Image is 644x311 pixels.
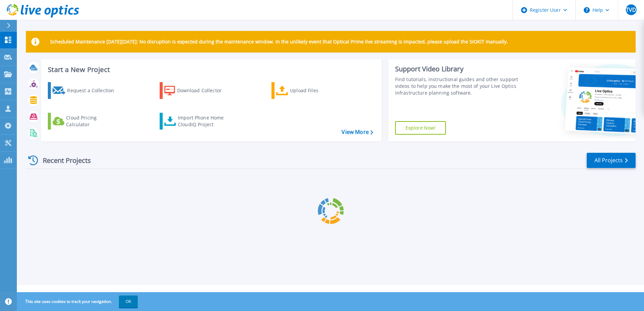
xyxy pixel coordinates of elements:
[178,114,230,128] div: Import Phone Home CloudIQ Project
[177,84,231,97] div: Download Collector
[48,113,123,130] a: Cloud Pricing Calculator
[48,66,373,73] h3: Start a New Project
[271,82,347,99] a: Upload Files
[48,82,123,99] a: Request a Collection
[119,296,138,308] button: OK
[395,76,521,96] div: Find tutorials, instructional guides and other support videos to help you make the most of your L...
[395,121,446,135] a: Explore Now!
[160,82,235,99] a: Download Collector
[290,84,344,97] div: Upload Files
[50,39,508,44] p: Scheduled Maintenance [DATE][DATE]: No disruption is expected during the maintenance window. In t...
[66,114,120,128] div: Cloud Pricing Calculator
[19,296,138,308] span: This site uses cookies to track your navigation.
[26,152,100,169] div: Recent Projects
[587,153,636,168] a: All Projects
[342,129,373,135] a: View More
[626,7,636,12] span: TVD
[395,65,521,73] div: Support Video Library
[67,84,121,97] div: Request a Collection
